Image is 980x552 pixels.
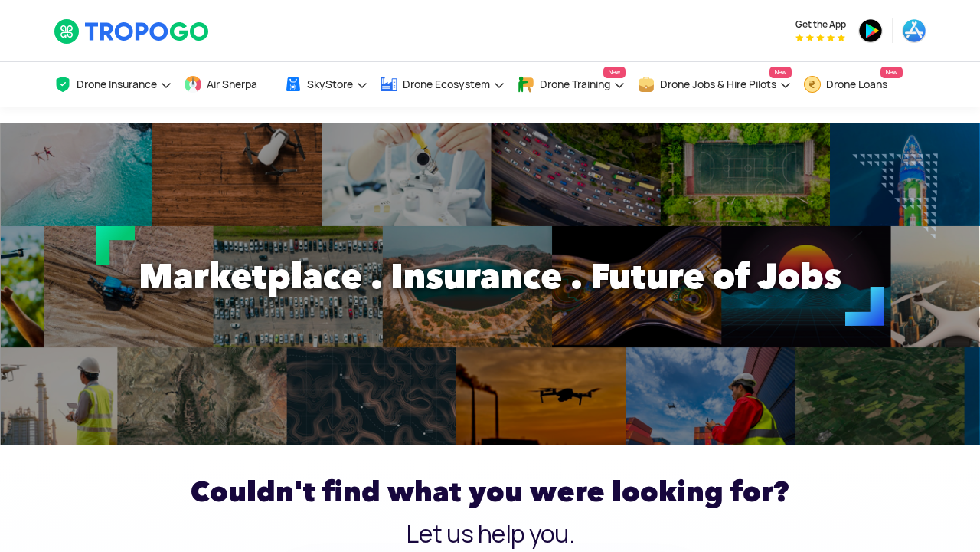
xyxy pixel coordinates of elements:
span: Drone Loans [826,78,887,90]
a: Drone Insurance [54,62,172,107]
span: New [880,67,903,78]
a: SkyStore [284,62,368,107]
img: App Raking [795,34,845,41]
h2: Couldn't find what you were looking for? [54,469,926,514]
a: Air Sherpa [184,62,273,107]
span: Air Sherpa [207,78,257,90]
span: Drone Insurance [77,78,157,90]
img: ic_playstore.png [858,18,883,43]
span: Drone Training [540,78,610,90]
span: New [603,67,626,78]
img: ic_appstore.png [902,18,926,43]
span: New [769,67,792,78]
span: Get the App [795,18,846,31]
img: TropoGo Logo [54,18,211,44]
a: Drone Ecosystem [380,62,505,107]
span: Drone Jobs & Hire Pilots [660,78,776,90]
h3: Let us help you. [54,522,926,547]
span: SkyStore [307,78,353,90]
span: Drone Ecosystem [403,78,490,90]
h1: Marketplace . Insurance . Future of Jobs [42,245,938,307]
a: Drone Jobs & Hire PilotsNew [637,62,792,107]
a: Drone LoansNew [803,62,903,107]
a: Drone TrainingNew [517,62,626,107]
